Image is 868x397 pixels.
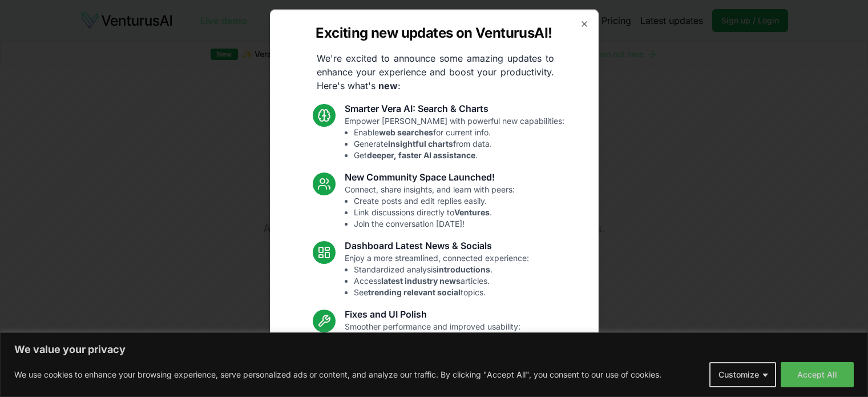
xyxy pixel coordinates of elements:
p: Enjoy a more streamlined, connected experience: [345,252,529,298]
h3: Dashboard Latest News & Socials [345,238,529,252]
p: We're excited to announce some amazing updates to enhance your experience and boost your producti... [308,51,563,92]
strong: deeper, faster AI assistance [367,150,475,159]
li: Get . [354,149,564,161]
li: Link discussions directly to . [354,206,515,218]
h3: Fixes and UI Polish [345,307,520,320]
h3: Smarter Vera AI: Search & Charts [345,101,564,115]
li: Resolved Vera chart loading issue. [354,332,520,343]
strong: web searches [379,127,433,137]
strong: insightful charts [388,138,453,148]
li: Generate from data. [354,138,564,149]
p: Connect, share insights, and learn with peers: [345,183,515,229]
li: Join the conversation [DATE]! [354,218,515,229]
li: Access articles. [354,275,529,286]
h2: Exciting new updates on VenturusAI! [316,23,552,42]
li: Fixed mobile chat & sidebar glitches. [354,343,520,355]
strong: trending relevant social [368,287,461,296]
strong: new [378,79,398,91]
strong: introductions [437,264,490,274]
li: Create posts and edit replies easily. [354,195,515,206]
h3: New Community Space Launched! [345,170,515,183]
strong: latest industry news [381,275,461,285]
strong: Ventures [454,207,490,216]
li: Standardized analysis . [354,263,529,275]
li: See topics. [354,286,529,298]
li: Enable for current info. [354,126,564,138]
li: Enhanced overall UI consistency. [354,355,520,366]
p: Empower [PERSON_NAME] with powerful new capabilities: [345,115,564,161]
p: Smoother performance and improved usability: [345,320,520,366]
